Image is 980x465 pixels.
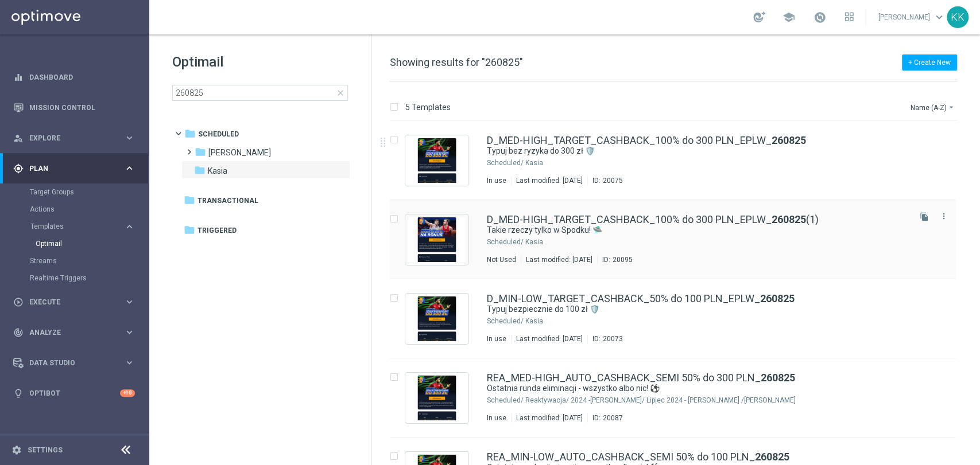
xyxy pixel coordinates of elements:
span: school [783,11,795,24]
button: equalizer Dashboard [13,73,135,82]
div: Templates [30,218,148,252]
i: keyboard_arrow_right [124,221,135,232]
img: 20087.jpeg [408,376,466,420]
div: Optibot [13,378,135,408]
div: Scheduled/Kasia [525,158,908,167]
a: Ostatnia runda eliminacji - wszystko albo nic! ⚽ [487,383,881,394]
div: ID: [597,255,633,264]
div: Press SPACE to select this row. [378,200,978,279]
a: Typuj bez ryzyka do 300 zł 🛡️ [487,146,881,157]
div: Scheduled/ [487,316,524,326]
a: Mission Control [29,92,135,123]
div: Scheduled/ [487,158,524,167]
div: Press SPACE to select this row. [378,279,978,358]
div: Scheduled/Antoni L./Reaktywacja/2024 -Antoni/Lipiec 2024 - Antoni [525,396,908,405]
div: Scheduled/ [487,237,524,247]
div: ID: [587,176,623,185]
div: In use [487,334,506,343]
span: Plan [29,165,124,172]
a: Optimail [36,239,119,248]
div: 20075 [603,176,623,185]
i: file_copy [920,212,929,221]
b: 260825 [772,213,806,225]
div: Explore [13,133,124,143]
a: Dashboard [29,62,135,92]
a: D_MED-HIGH_TARGET_CASHBACK_100% do 300 PLN_EPLW_260825(1) [487,214,819,225]
button: gps_fixed Plan keyboard_arrow_right [13,164,135,173]
button: track_changes Analyze keyboard_arrow_right [13,328,135,337]
a: REA_MED-HIGH_AUTO_CASHBACK_SEMI 50% do 300 PLN_260825 [487,373,795,383]
i: keyboard_arrow_right [124,357,135,368]
span: close [336,88,345,97]
span: Kasia [208,166,227,176]
img: 20073.jpeg [408,296,466,341]
span: Antoni L. [208,147,271,158]
b: 260825 [761,372,795,384]
div: Scheduled/Kasia [525,316,908,326]
h1: Optimail [172,53,348,71]
button: Data Studio keyboard_arrow_right [13,358,135,368]
a: Typuj bezpiecznie do 100 zł 🛡️ [487,304,881,315]
a: Optibot [29,378,120,408]
i: more_vert [939,212,948,221]
b: 260825 [772,134,806,146]
span: Transactional [197,196,258,206]
i: folder [195,146,206,158]
button: person_search Explore keyboard_arrow_right [13,134,135,143]
div: Actions [30,201,148,218]
div: Execute [13,297,124,307]
span: Showing results for "260825" [390,56,523,68]
div: Data Studio [13,358,124,368]
div: +10 [120,389,135,397]
div: 20087 [603,413,623,423]
a: Realtime Triggers [30,273,119,283]
i: keyboard_arrow_right [124,327,135,338]
button: play_circle_outline Execute keyboard_arrow_right [13,298,135,307]
div: Takie rzeczy tylko w Spodku! 🛸 [487,225,908,236]
i: play_circle_outline [13,297,24,307]
span: Analyze [29,329,124,336]
button: more_vert [938,209,950,223]
div: Plan [13,163,124,174]
button: Mission Control [13,103,135,112]
div: Optimail [36,235,148,252]
i: keyboard_arrow_right [124,132,135,143]
div: ID: [587,413,623,423]
a: D_MED-HIGH_TARGET_CASHBACK_100% do 300 PLN_EPLW_260825 [487,135,806,146]
button: + Create New [902,54,957,71]
div: Press SPACE to select this row. [378,358,978,437]
a: Takie rzeczy tylko w Spodku! 🛸 [487,225,881,236]
input: Search Template [172,85,348,101]
p: 5 Templates [405,102,451,112]
span: Scheduled [198,129,239,139]
span: Data Studio [29,360,124,366]
div: Dashboard [13,62,135,92]
b: 260825 [755,451,789,463]
i: keyboard_arrow_right [124,296,135,307]
a: Target Groups [30,187,119,197]
div: Last modified: [DATE] [512,334,587,343]
div: ID: [587,334,623,343]
div: Streams [30,252,148,269]
i: folder [194,165,206,176]
i: gps_fixed [13,163,24,174]
button: Name (A-Z)arrow_drop_down [909,100,957,114]
a: D_MIN-LOW_TARGET_CASHBACK_50% do 100 PLN_EPLW_260825 [487,294,795,304]
i: folder [184,224,195,236]
a: [PERSON_NAME]keyboard_arrow_down [877,9,947,26]
i: person_search [13,133,24,143]
div: Scheduled/ [487,396,524,405]
i: folder [184,194,195,206]
button: Templates keyboard_arrow_right [30,222,135,231]
i: lightbulb [13,388,24,398]
div: Press SPACE to select this row. [378,121,978,200]
i: keyboard_arrow_right [124,163,135,174]
div: Analyze [13,327,124,338]
i: track_changes [13,327,24,338]
span: keyboard_arrow_down [933,11,946,24]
